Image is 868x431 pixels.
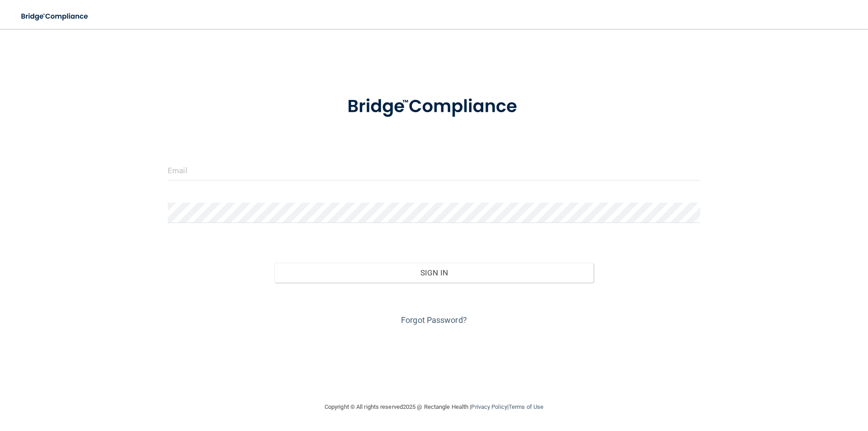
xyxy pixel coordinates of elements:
[269,393,599,422] div: Copyright © All rights reserved 2025 @ Rectangle Health | |
[509,403,543,410] a: Terms of Use
[274,263,594,283] button: Sign In
[329,83,539,130] img: bridge_compliance_login_screen.278c3ca4.svg
[401,315,467,325] a: Forgot Password?
[471,403,507,410] a: Privacy Policy
[14,7,97,26] img: bridge_compliance_login_screen.278c3ca4.svg
[168,160,700,180] input: Email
